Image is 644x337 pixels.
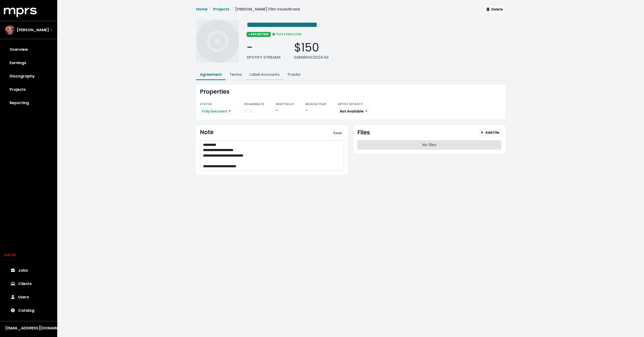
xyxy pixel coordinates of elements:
div: No files [357,140,501,150]
img: The selected account / producer [5,25,15,35]
small: RELEASE YEAR [306,102,326,106]
button: Not Available [338,108,369,115]
span: Delete [487,7,503,12]
div: Note [200,129,213,136]
a: Overview [4,43,53,56]
div: Properties [200,88,501,95]
a: Users [4,291,53,304]
a: Label Accounts [249,72,280,77]
div: Files [357,129,370,136]
a: Jobs [4,264,53,277]
nav: breadcrumb [196,6,300,16]
a: Projects [4,83,53,96]
button: [EMAIL_ADDRESS][DOMAIN_NAME] [4,325,53,331]
button: Add File [478,129,501,136]
span: Add File [481,130,499,135]
a: Terms [229,72,242,77]
a: Home [196,6,208,12]
span: [PERSON_NAME] [17,27,49,33]
button: Fully Executed [200,108,233,115]
span: Fully Executed [202,109,227,114]
img: Album cover for this project [196,20,239,63]
span: FULLY EXECUTED [272,32,302,36]
small: NO MANDATE [244,102,264,106]
a: Discography [4,70,53,83]
span: Edit value [247,21,317,29]
button: Delete [484,6,505,13]
a: Reporting [4,96,53,110]
span: ● REPORTING [247,32,271,37]
a: Earnings [4,56,53,70]
div: SPOTIFY STREAMS [247,55,281,60]
div: - [306,108,326,113]
a: Catalog [4,304,53,317]
div: $150 [294,41,329,55]
div: [EMAIL_ADDRESS][DOMAIN_NAME] [5,325,52,331]
a: Tracks [287,72,301,77]
div: EARNINGS 2024 H2 [294,55,329,60]
a: Projects [213,6,229,12]
a: Clients [4,277,53,291]
a: Agreement [200,72,222,77]
span: Not Available [340,109,364,114]
small: ARTIST EXTRACT [338,102,363,106]
li: [PERSON_NAME] Film Soundtrack [229,6,300,12]
div: - [247,41,281,55]
small: STATUS [200,102,212,106]
a: mprs logo [4,9,37,15]
div: - [276,108,294,113]
small: DRAFTED AT [276,102,294,106]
